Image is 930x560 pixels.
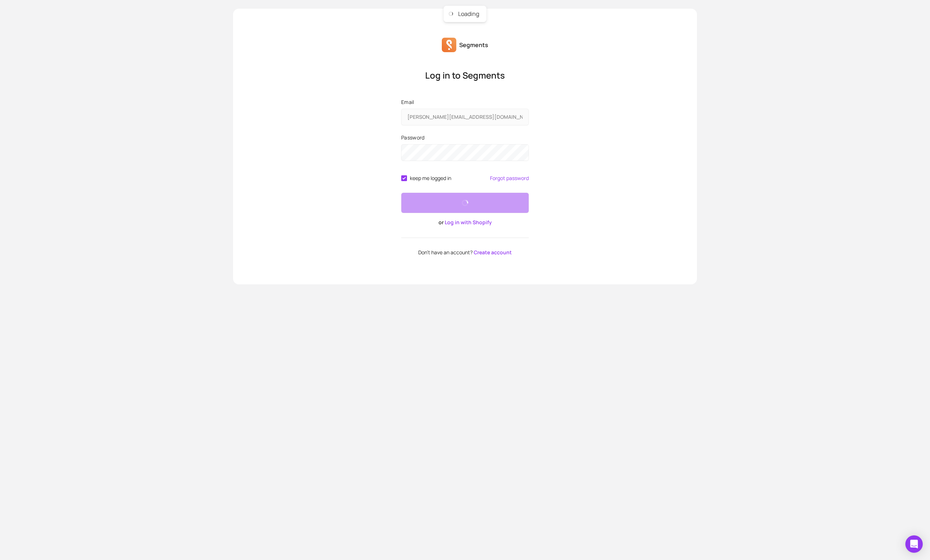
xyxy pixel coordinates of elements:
p: Log in to Segments [401,70,529,81]
div: Open Intercom Messenger [905,535,923,553]
p: or [401,219,529,226]
label: Password [401,134,529,141]
p: Don't have an account? [401,250,529,255]
input: remember me [401,175,407,181]
input: Email [401,109,529,125]
p: Segments [459,41,488,49]
label: Email [401,99,529,106]
div: Loading [458,10,479,18]
a: Log in with Shopify [445,219,492,226]
a: Create account [474,249,512,256]
span: keep me logged in [410,175,451,181]
a: Forgot password [490,175,529,181]
input: Password [401,144,529,161]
